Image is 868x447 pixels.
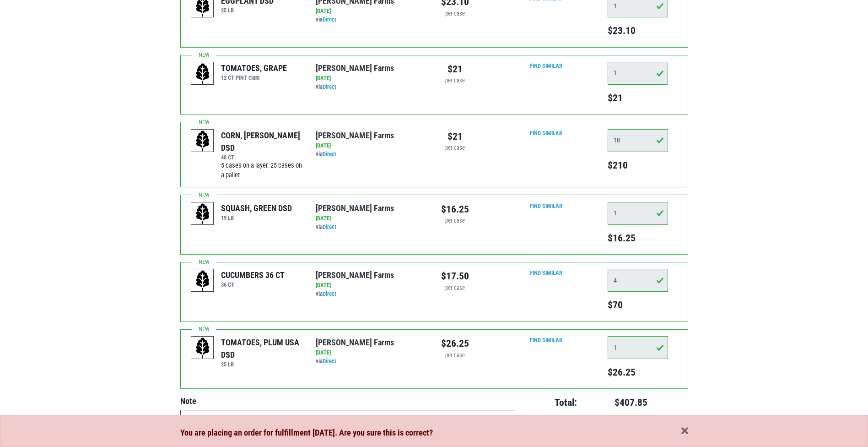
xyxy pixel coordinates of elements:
[323,151,336,158] a: Direct
[582,397,647,409] h4: $407.85
[221,62,287,74] div: TOMATOES, GRAPE
[441,10,469,18] div: per case
[608,269,668,292] input: Qty
[221,281,285,288] h6: 36 CT
[441,202,469,217] div: $16.25
[530,130,562,136] a: Find Similar
[316,290,427,299] div: via
[316,338,394,347] a: [PERSON_NAME] Farms
[608,159,668,171] h5: $210
[316,142,427,150] div: [DATE]
[530,62,562,69] a: Find Similar
[316,357,427,366] div: via
[441,144,469,153] div: per case
[608,366,668,378] h5: $26.25
[323,290,336,297] a: Direct
[191,130,214,153] img: placeholder-variety-43d6402dacf2d531de610a020419775a.svg
[316,83,427,92] div: via
[323,83,336,90] a: Direct
[191,62,214,85] img: placeholder-variety-43d6402dacf2d531de610a020419775a.svg
[441,269,469,283] div: $17.50
[221,154,302,161] h6: 48 CT
[441,76,469,85] div: per case
[323,223,336,230] a: Direct
[221,7,274,14] h6: 25 LB
[528,397,577,409] h4: Total:
[221,162,302,180] span: 5 cases on a layer. 25 cases on a pallet
[316,270,394,280] a: [PERSON_NAME] Farms
[608,92,668,104] h5: $21
[316,281,427,290] div: [DATE]
[608,336,668,359] input: Qty
[191,269,214,292] img: placeholder-variety-43d6402dacf2d531de610a020419775a.svg
[180,396,514,406] h4: Note
[316,203,394,213] a: [PERSON_NAME] Farms
[530,202,562,209] a: Find Similar
[608,62,668,85] input: Qty
[441,284,469,293] div: per case
[180,426,688,439] div: You are placing an order for fulfillment [DATE]. Are you sure this is correct?
[191,202,214,225] img: placeholder-variety-43d6402dacf2d531de610a020419775a.svg
[323,16,336,23] a: Direct
[608,25,668,37] h5: $23.10
[191,337,214,360] img: placeholder-variety-43d6402dacf2d531de610a020419775a.svg
[441,217,469,225] div: per case
[221,202,292,214] div: SQUASH, GREEN DSD
[316,7,427,16] div: [DATE]
[323,358,336,365] a: Direct
[221,214,292,221] h6: 19 LB
[316,63,394,73] a: [PERSON_NAME] Farms
[316,223,427,232] div: via
[316,214,427,223] div: [DATE]
[441,129,469,144] div: $21
[530,269,562,276] a: Find Similar
[530,337,562,343] a: Find Similar
[316,150,427,159] div: via
[608,129,668,152] input: Qty
[608,202,668,225] input: Qty
[316,16,427,24] div: via
[608,232,668,244] h5: $16.25
[441,62,469,76] div: $21
[441,336,469,351] div: $26.25
[608,299,668,311] h5: $70
[221,361,302,368] h6: 25 LB
[316,349,427,357] div: [DATE]
[316,131,394,140] a: [PERSON_NAME] Farms
[221,336,302,361] div: TOMATOES, PLUM USA DSD
[441,351,469,360] div: per case
[221,129,302,154] div: CORN, [PERSON_NAME] DSD
[221,74,287,81] h6: 12 CT PINT clam
[221,269,285,281] div: CUCUMBERS 36 CT
[316,74,427,83] div: [DATE]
